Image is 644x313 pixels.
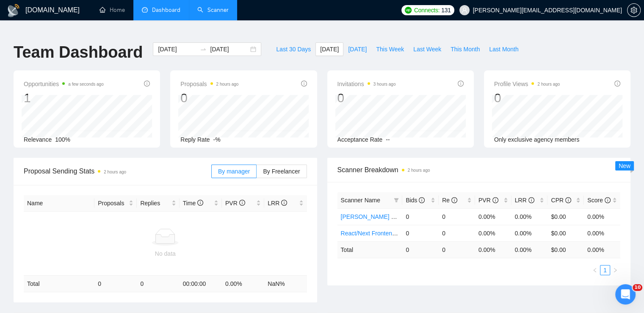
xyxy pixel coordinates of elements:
td: 0.00 % [475,241,511,258]
span: This Week [376,45,404,54]
span: PVR [478,197,498,204]
button: setting [627,3,641,17]
span: Scanner Breakdown [337,165,621,175]
span: info-circle [419,197,425,203]
span: New [619,162,630,169]
div: 0 [180,90,238,106]
span: -- [386,136,390,143]
span: Scanner Name [341,197,380,204]
span: to [200,46,207,53]
button: Last 30 Days [271,42,315,56]
span: Dashboard [152,6,180,14]
a: React/Next Frontend Dev [341,230,408,237]
td: 0 [439,241,475,258]
time: 2 hours ago [408,168,430,173]
span: info-circle [301,81,307,87]
span: Acceptance Rate [337,136,383,143]
span: Bids [406,197,425,204]
a: searchScanner [197,6,229,14]
span: Invitations [337,79,396,89]
span: info-circle [614,81,620,87]
span: Opportunities [24,79,104,89]
span: Connects: [414,6,439,15]
a: 1 [600,265,610,275]
span: filter [394,198,399,203]
img: logo [7,4,20,17]
li: Previous Page [590,265,600,275]
td: 0.00 % [511,241,548,258]
button: Last Week [409,42,446,56]
span: By manager [218,168,250,175]
span: 131 [441,6,451,15]
td: Total [337,241,403,258]
th: Name [24,195,94,212]
span: info-circle [197,200,203,206]
span: info-circle [451,197,457,203]
span: right [613,268,618,273]
td: 0.00% [475,208,511,225]
span: Relevance [24,136,52,143]
iframe: Intercom live chat [615,284,636,305]
th: Replies [137,195,179,212]
span: info-circle [239,200,245,206]
td: 0 [137,276,179,292]
span: Profile Views [494,79,560,89]
td: 0 [402,241,439,258]
span: LRR [268,200,287,207]
td: 0.00% [475,225,511,241]
a: setting [627,7,641,14]
td: 0.00% [511,225,548,241]
td: 00:00:00 [180,276,222,292]
td: 0 [402,225,439,241]
img: upwork-logo.png [405,7,412,14]
div: 0 [494,90,560,106]
span: Re [442,197,457,204]
button: [DATE] [315,42,343,56]
span: dashboard [142,7,148,13]
span: Score [587,197,610,204]
span: PVR [225,200,245,207]
td: 0.00% [511,208,548,225]
td: 0.00 % [584,241,620,258]
button: This Week [371,42,409,56]
span: setting [627,7,640,14]
span: This Month [451,45,480,54]
span: 100% [55,136,70,143]
span: info-circle [528,197,534,203]
span: Last Month [489,45,518,54]
span: info-circle [492,197,498,203]
span: [DATE] [320,45,339,54]
div: 0 [337,90,396,106]
h1: Team Dashboard [14,42,143,62]
time: 2 hours ago [104,170,126,174]
span: info-circle [144,81,150,87]
td: 0.00% [584,225,620,241]
button: right [610,265,620,275]
span: Replies [140,198,169,208]
span: 10 [633,284,642,291]
span: Proposals [180,79,238,89]
span: info-circle [458,81,464,87]
input: Start date [158,45,196,54]
td: $0.00 [547,225,584,241]
td: 0 [439,208,475,225]
time: a few seconds ago [68,82,103,87]
span: CPR [551,197,571,204]
th: Proposals [94,195,137,212]
span: Only exclusive agency members [494,136,580,143]
td: 0.00 % [222,276,264,292]
span: info-circle [281,200,287,206]
td: $ 0.00 [547,241,584,258]
td: NaN % [264,276,307,292]
li: Next Page [610,265,620,275]
div: 1 [24,90,104,106]
span: Proposals [98,198,127,208]
td: 0 [94,276,137,292]
span: user [462,7,467,13]
td: 0.00% [584,208,620,225]
time: 2 hours ago [216,82,239,87]
td: Total [24,276,94,292]
div: No data [27,249,304,258]
span: [DATE] [348,45,367,54]
button: This Month [446,42,484,56]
